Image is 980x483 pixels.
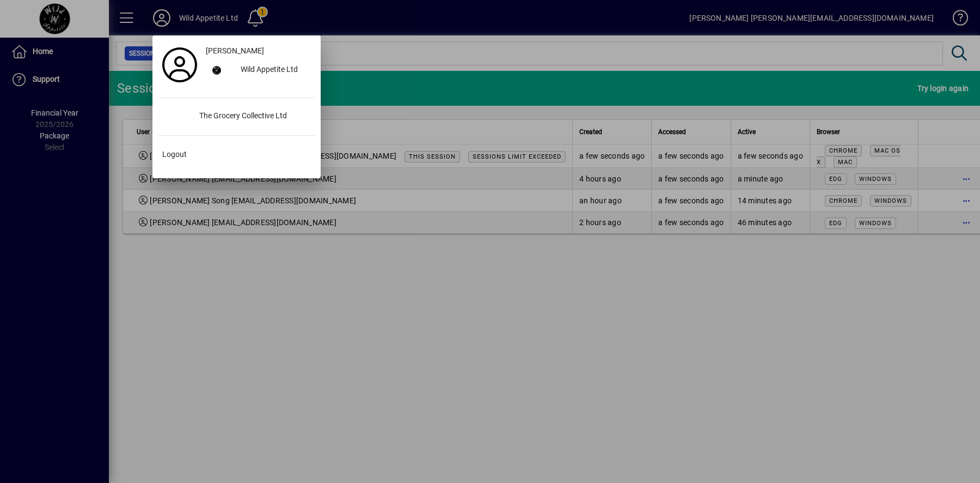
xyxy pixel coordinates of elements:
[162,149,187,160] span: Logout
[201,41,315,61] a: [PERSON_NAME]
[158,144,315,164] button: Logout
[158,55,201,75] a: Profile
[206,45,264,57] span: [PERSON_NAME]
[232,61,315,80] div: Wild Appetite Ltd
[201,61,315,80] button: Wild Appetite Ltd
[158,107,315,126] button: The Grocery Collective Ltd
[191,107,315,126] div: The Grocery Collective Ltd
